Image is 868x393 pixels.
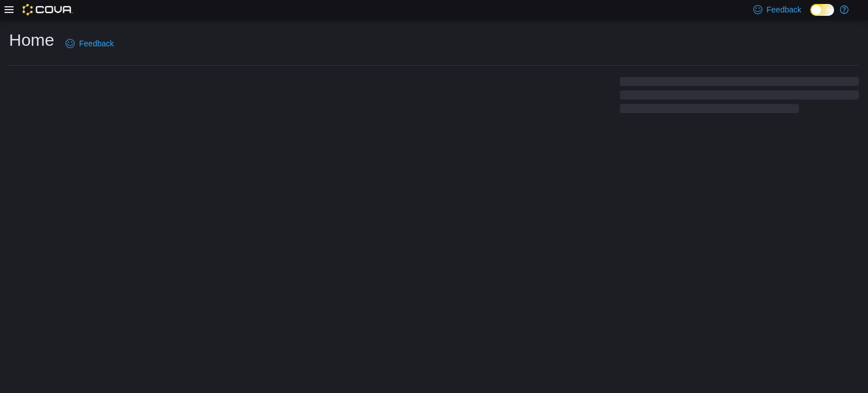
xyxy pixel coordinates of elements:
span: Dark Mode [810,16,811,16]
h1: Home [9,29,54,51]
span: Feedback [767,4,801,15]
span: Feedback [79,38,114,49]
input: Dark Mode [810,4,834,16]
a: Feedback [61,32,118,55]
img: Cova [23,4,73,15]
span: Loading [620,79,859,115]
